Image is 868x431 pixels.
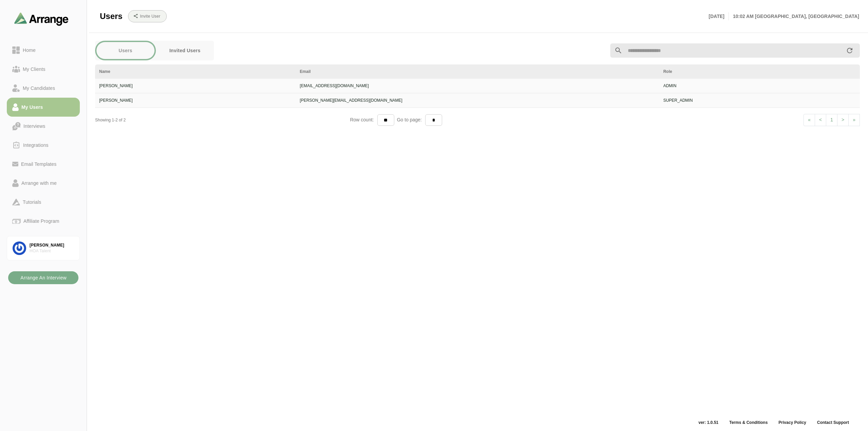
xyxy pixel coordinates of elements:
[729,12,859,20] p: 10:02 AM [GEOGRAPHIC_DATA], [GEOGRAPHIC_DATA]
[140,14,160,19] b: Invite User
[95,117,350,123] div: Showing 1-2 of 2
[846,46,854,55] i: appended action
[7,193,80,212] a: Tutorials
[21,122,48,130] div: Interviews
[20,141,51,149] div: Integrations
[7,155,80,174] a: Email Templates
[95,41,156,60] a: Users
[14,12,69,25] img: arrangeai-name-small-logo.4d2b8aee.svg
[709,12,729,20] p: [DATE]
[724,420,773,425] a: Terms & Conditions
[7,98,80,117] a: My Users
[663,83,856,89] div: ADMIN
[7,212,80,231] a: Affiliate Program
[8,271,78,284] button: Arrange An Interview
[128,10,167,22] button: Invite User
[99,68,292,75] div: Name
[19,179,59,187] div: Arrange with me
[7,79,80,98] a: My Candidates
[20,84,58,92] div: My Candidates
[300,83,655,89] div: [EMAIL_ADDRESS][DOMAIN_NAME]
[20,65,48,73] div: My Clients
[350,117,377,122] span: Row count:
[18,160,59,168] div: Email Templates
[30,248,74,254] div: HOA Talent
[100,11,123,21] span: Users
[663,68,856,75] div: Role
[7,41,80,60] a: Home
[21,217,62,225] div: Affiliate Program
[99,97,292,103] div: [PERSON_NAME]
[20,198,44,206] div: Tutorials
[693,420,724,425] span: ver: 1.0.51
[7,117,80,136] a: Interviews
[773,420,812,425] a: Privacy Policy
[300,68,655,75] div: Email
[7,60,80,79] a: My Clients
[7,136,80,155] a: Integrations
[300,97,655,103] div: [PERSON_NAME][EMAIL_ADDRESS][DOMAIN_NAME]
[394,117,425,122] span: Go to page:
[7,236,80,260] a: [PERSON_NAME]HOA Talent
[156,42,214,59] button: Invited Users
[812,420,854,425] a: Contact Support
[20,46,38,54] div: Home
[96,42,155,59] button: Users
[20,271,67,284] b: Arrange An Interview
[30,242,74,248] div: [PERSON_NAME]
[99,83,292,89] div: [PERSON_NAME]
[663,97,856,103] div: SUPER_ADMIN
[19,103,46,111] div: My Users
[7,174,80,193] a: Arrange with me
